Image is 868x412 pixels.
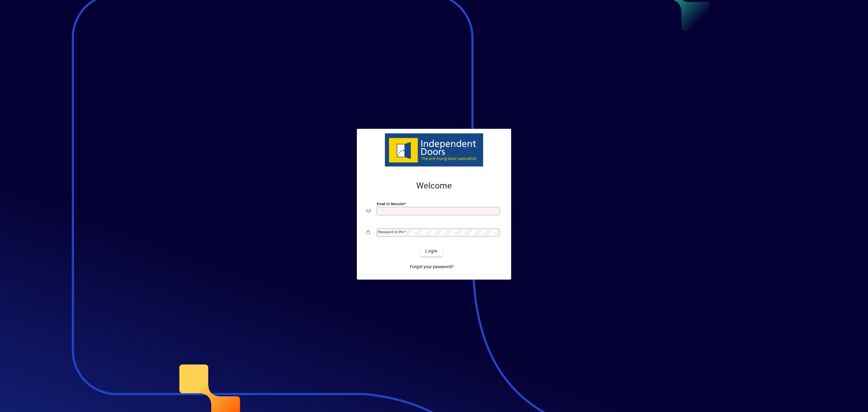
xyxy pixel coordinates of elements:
[425,248,438,254] span: Login
[377,201,404,206] mat-label: Email or Barcode
[410,264,454,270] span: Forgot your password?
[378,230,404,234] mat-label: Password or Pin
[407,261,456,272] a: Forgot your password?
[420,246,442,257] button: Login
[366,181,502,191] h2: Welcome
